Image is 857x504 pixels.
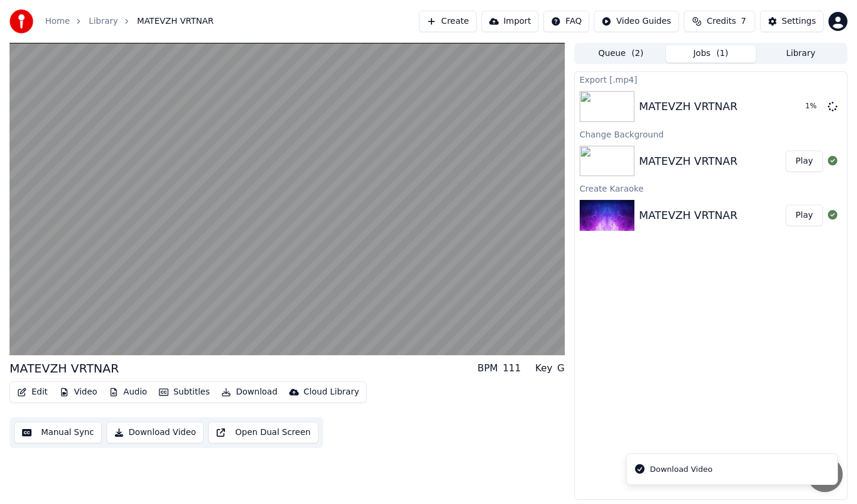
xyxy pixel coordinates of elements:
div: Change Background [575,127,847,141]
button: Play [786,205,823,226]
button: Create [419,11,477,32]
button: Audio [104,384,152,400]
div: Export [.mp4] [575,72,847,86]
span: ( 2 ) [631,48,643,60]
div: MATEVZH VRTNAR [639,98,738,115]
span: Credits [706,15,736,27]
div: MATEVZH VRTNAR [639,207,738,224]
span: ( 1 ) [717,48,728,60]
button: Play [786,151,823,172]
div: Download Video [650,464,712,475]
button: Library [756,45,846,62]
div: Cloud Library [304,386,359,398]
button: Subtitles [154,384,214,400]
button: Open Dual Screen [208,422,318,443]
div: G [557,361,564,375]
img: youka [10,10,33,33]
button: Video [55,384,102,400]
span: 7 [741,15,746,27]
div: Create Karaoke [575,181,847,195]
button: Jobs [666,45,756,62]
div: MATEVZH VRTNAR [639,153,738,170]
button: Manual Sync [14,422,102,443]
button: Download Video [107,422,204,443]
span: MATEVZH VRTNAR [137,15,214,27]
button: Queue [576,45,666,62]
button: Edit [12,384,52,400]
a: Home [45,15,70,27]
div: Settings [782,15,816,27]
button: FAQ [543,11,589,32]
div: 111 [503,361,521,375]
div: BPM [477,361,498,375]
button: Import [481,11,539,32]
nav: breadcrumb [45,15,214,27]
div: MATEVZH VRTNAR [10,360,119,377]
a: Library [89,15,118,27]
button: Video Guides [594,11,678,32]
div: 1 % [805,102,823,111]
button: Credits7 [684,11,755,32]
div: Key [535,361,552,375]
button: Settings [760,11,824,32]
button: Download [217,384,282,400]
